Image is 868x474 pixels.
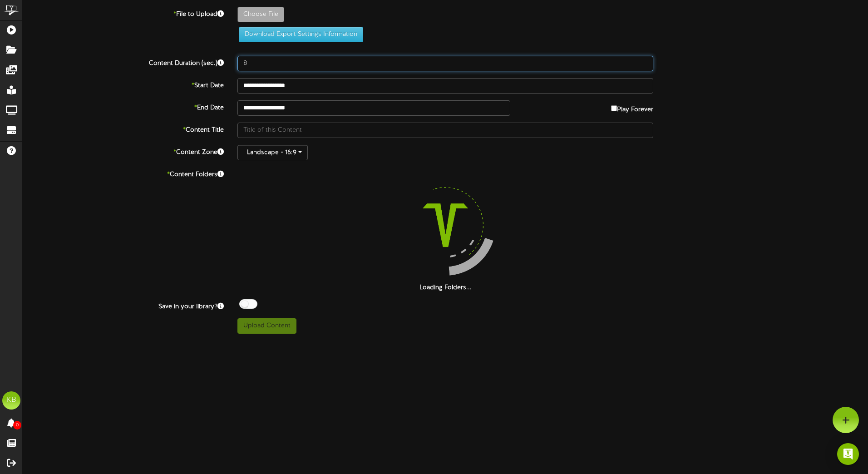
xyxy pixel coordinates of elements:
label: Save in your library? [16,299,231,311]
label: Start Date [16,78,231,90]
label: Content Zone [16,145,231,157]
label: Play Forever [611,100,653,114]
span: 0 [13,421,21,430]
label: Content Duration (sec.) [16,56,231,68]
strong: Loading Folders... [419,284,472,291]
img: loading-spinner-4.png [387,167,503,283]
div: KB [2,391,20,410]
button: Upload Content [237,318,296,334]
div: Open Intercom Messenger [837,443,859,465]
label: Content Title [16,123,231,135]
input: Play Forever [611,105,617,111]
button: Download Export Settings Information [239,27,363,42]
a: Download Export Settings Information [234,31,363,38]
label: File to Upload [16,7,231,19]
button: Landscape - 16:9 [237,145,308,160]
label: Content Folders [16,167,231,179]
label: End Date [16,100,231,113]
input: Title of this Content [237,123,653,138]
